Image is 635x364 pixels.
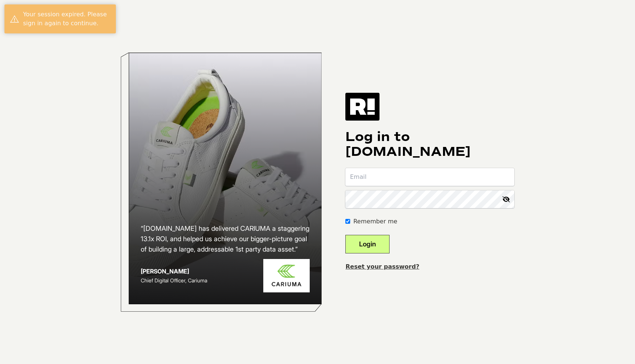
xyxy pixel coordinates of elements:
div: Your session expired. Please sign in again to continue. [23,10,110,28]
input: Email [345,168,514,186]
img: Retention.com [345,93,380,120]
h2: “[DOMAIN_NAME] has delivered CARIUMA a staggering 13.1x ROI, and helped us achieve our bigger-pic... [141,223,310,255]
a: Reset your password? [345,263,419,270]
button: Login [345,235,390,253]
img: Cariuma [263,259,310,293]
h1: Log in to [DOMAIN_NAME] [345,129,514,159]
strong: [PERSON_NAME] [141,268,189,275]
span: Chief Digital Officer, Cariuma [141,277,207,283]
label: Remember me [353,217,397,226]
